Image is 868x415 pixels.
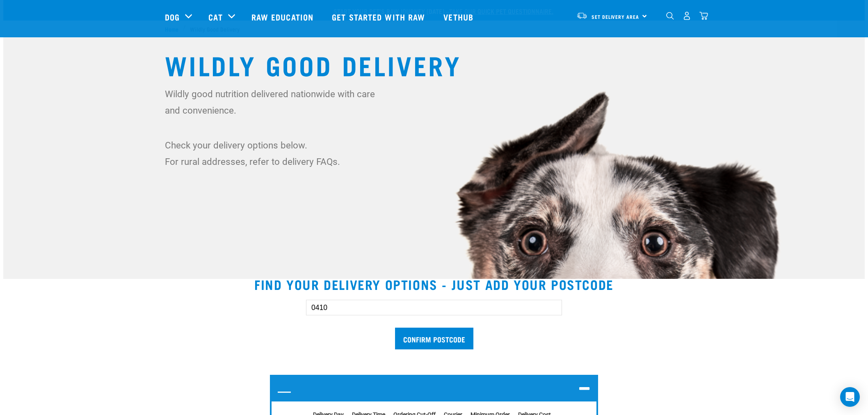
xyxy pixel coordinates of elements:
[243,0,324,33] a: Raw Education
[699,11,708,20] img: home-icon@2x.png
[306,300,562,315] input: Enter your postcode here...
[208,11,222,23] a: Cat
[683,11,691,20] img: user.png
[13,277,855,292] h2: Find your delivery options - just add your postcode
[165,11,180,23] a: Dog
[435,0,484,33] a: Vethub
[576,12,587,19] img: van-moving.png
[666,12,674,20] img: home-icon-1@2x.png
[272,376,596,401] h2: —
[324,0,435,33] a: Get started with Raw
[592,15,639,18] span: Set Delivery Area
[395,328,473,349] input: Confirm postcode
[165,137,380,170] p: Check your delivery options below. For rural addresses, refer to delivery FAQs.
[840,387,860,407] div: Open Intercom Messenger
[165,86,380,119] p: Wildly good nutrition delivered nationwide with care and convenience.
[165,50,703,79] h1: Wildly Good Delivery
